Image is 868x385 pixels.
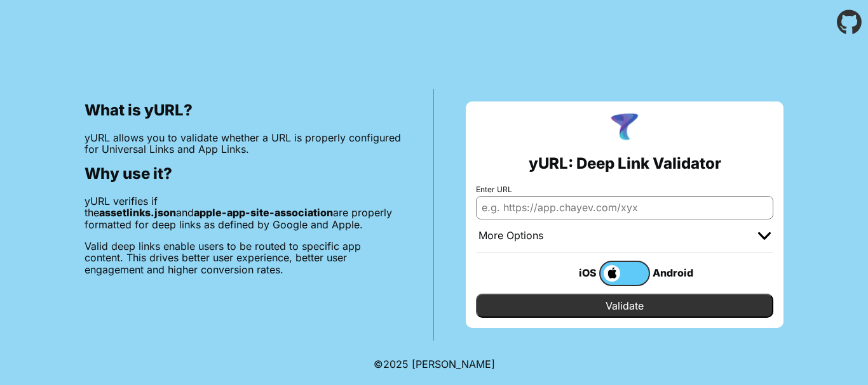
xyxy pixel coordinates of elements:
[478,230,543,242] div: More Options
[650,264,701,281] div: Android
[412,358,495,370] a: Michael Ibragimchayev's Personal Site
[194,206,333,219] b: apple-app-site-association
[85,101,402,119] h2: What is yURL?
[85,195,402,230] p: yURL verifies if the and are properly formatted for deep links as defined by Google and Apple.
[374,343,495,385] footer: ©
[476,196,773,219] input: e.g. https://app.chayev.com/xyx
[758,232,771,240] img: chevron
[548,264,599,281] div: iOS
[85,165,402,183] h2: Why use it?
[529,155,721,173] h2: yURL: Deep Link Validator
[476,294,773,318] input: Validate
[99,206,176,219] b: assetlinks.json
[476,185,773,194] label: Enter URL
[608,112,641,145] img: yURL Logo
[383,358,409,370] span: 2025
[85,132,402,155] p: yURL allows you to validate whether a URL is properly configured for Universal Links and App Links.
[85,240,402,275] p: Valid deep links enable users to be routed to specific app content. This drives better user exper...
